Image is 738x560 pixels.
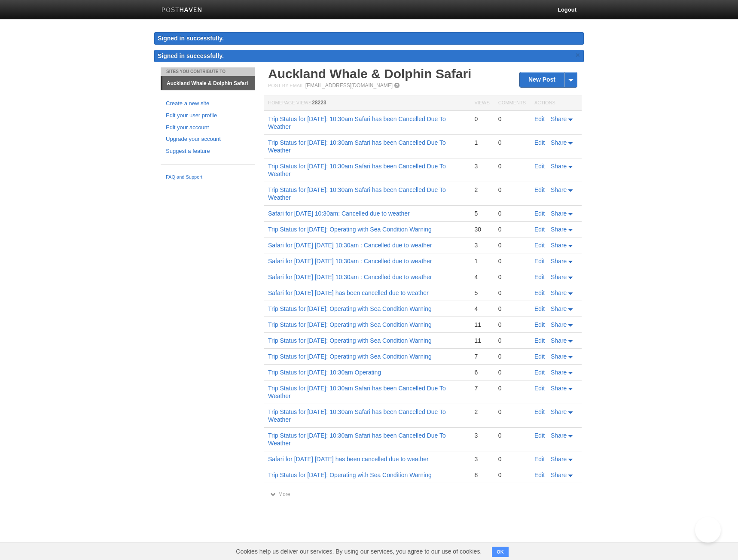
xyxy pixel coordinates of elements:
div: 0 [498,273,526,281]
a: Safari for [DATE] [DATE] 10:30am : Cancelled due to weather [268,258,432,265]
span: Share [551,226,567,233]
div: 0 [498,225,526,233]
div: 0 [498,289,526,297]
a: [EMAIL_ADDRESS][DOMAIN_NAME] [305,82,393,88]
div: 0 [498,455,526,463]
div: 0 [498,471,526,479]
div: 1 [474,139,489,146]
span: Share [551,472,567,478]
a: Edit your user profile [166,111,250,120]
a: Edit [534,163,545,170]
div: 0 [474,115,489,123]
span: Share [551,337,567,344]
a: Edit your account [166,123,250,132]
div: 0 [498,115,526,123]
a: Trip Status for [DATE]: 10:30am Operating [268,369,381,376]
span: Share [551,321,567,328]
a: Edit [534,472,545,478]
span: Share [551,369,567,376]
div: 4 [474,305,489,313]
div: 0 [498,210,526,217]
span: Share [551,116,567,122]
div: 7 [474,353,489,360]
span: Share [551,456,567,463]
div: 2 [474,186,489,194]
a: Safari for [DATE] [DATE] 10:30am : Cancelled due to weather [268,242,432,249]
a: Edit [534,116,545,122]
div: 0 [498,353,526,360]
th: Views [470,95,494,111]
span: 28223 [312,100,326,106]
a: Edit [534,242,545,249]
span: Share [551,353,567,360]
th: Actions [530,95,582,111]
span: Share [551,432,567,439]
div: 0 [498,368,526,376]
div: 6 [474,368,489,376]
a: Edit [534,456,545,463]
a: Edit [534,321,545,328]
a: Safari for [DATE] [DATE] has been cancelled due to weather [268,289,429,296]
div: 30 [474,225,489,233]
a: Trip Status for [DATE]: Operating with Sea Condition Warning [268,353,432,360]
span: Share [551,210,567,217]
a: Edit [534,337,545,344]
span: Share [551,305,567,312]
a: Edit [534,186,545,193]
div: 11 [474,321,489,329]
div: 3 [474,241,489,249]
a: Suggest a feature [166,147,250,156]
a: Trip Status for [DATE]: 10:30am Safari has been Cancelled Due To Weather [268,139,446,154]
a: FAQ and Support [166,173,250,181]
div: 0 [498,408,526,416]
div: 0 [498,337,526,344]
span: Share [551,163,567,170]
div: 0 [498,241,526,249]
span: Share [551,289,567,296]
a: Safari for [DATE] [DATE] 10:30am : Cancelled due to weather [268,274,432,280]
span: Cookies help us deliver our services. By using our services, you agree to our use of cookies. [227,543,490,560]
div: Signed in successfully. [154,32,584,45]
a: Trip Status for [DATE]: Operating with Sea Condition Warning [268,226,432,233]
a: Edit [534,274,545,280]
iframe: Help Scout Beacon - Open [695,517,721,543]
a: Trip Status for [DATE]: 10:30am Safari has been Cancelled Due To Weather [268,163,446,177]
a: Trip Status for [DATE]: 10:30am Safari has been Cancelled Due To Weather [268,116,446,130]
span: Post by Email [268,83,304,88]
a: Edit [534,210,545,217]
div: 0 [498,305,526,313]
a: Auckland Whale & Dolphin Safari [162,76,255,90]
a: Edit [534,139,545,146]
a: Auckland Whale & Dolphin Safari [268,67,471,81]
a: Edit [534,432,545,439]
div: 3 [474,455,489,463]
div: 0 [498,162,526,170]
span: Share [551,408,567,415]
a: Safari for [DATE] [DATE] has been cancelled due to weather [268,456,429,463]
li: Sites You Contribute To [161,67,255,76]
a: Trip Status for [DATE]: Operating with Sea Condition Warning [268,305,432,312]
a: Edit [534,408,545,415]
div: 3 [474,162,489,170]
a: Safari for [DATE] 10:30am: Cancelled due to weather [268,210,410,217]
a: Edit [534,289,545,296]
th: Comments [494,95,530,111]
a: More [270,491,290,497]
span: Share [551,242,567,249]
a: × [574,50,582,61]
a: Edit [534,385,545,392]
button: OK [492,547,509,557]
div: 0 [498,432,526,439]
div: 8 [474,471,489,479]
div: 3 [474,432,489,439]
a: Edit [534,369,545,376]
div: 4 [474,273,489,281]
span: Share [551,139,567,146]
a: Trip Status for [DATE]: Operating with Sea Condition Warning [268,321,432,328]
img: Posthaven-bar [162,7,202,14]
div: 0 [498,139,526,146]
div: 0 [498,321,526,329]
div: 0 [498,384,526,392]
a: Edit [534,226,545,233]
a: Trip Status for [DATE]: 10:30am Safari has been Cancelled Due To Weather [268,432,446,447]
